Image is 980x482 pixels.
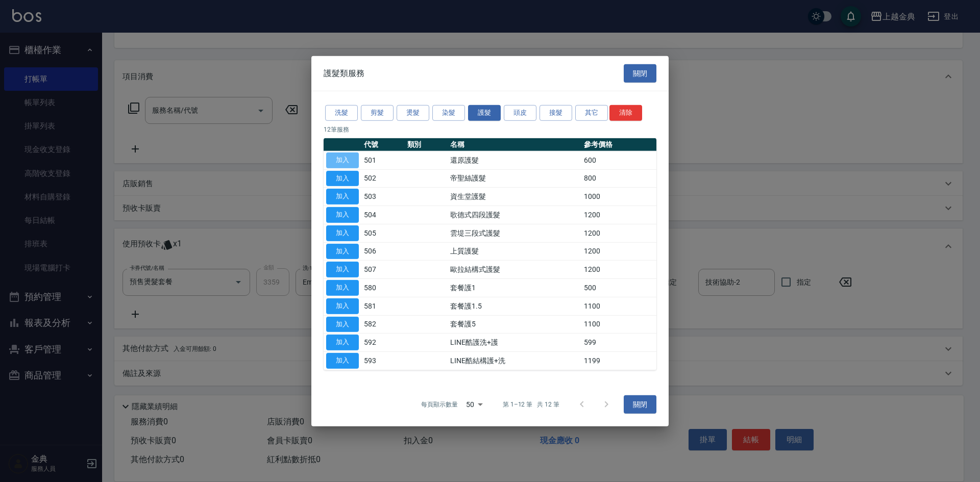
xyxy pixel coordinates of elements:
[361,315,405,334] td: 582
[361,261,405,279] td: 507
[405,138,448,151] th: 類別
[432,105,465,121] button: 染髮
[326,280,359,296] button: 加入
[609,105,642,121] button: 清除
[448,334,581,352] td: LINE酷護洗+護
[581,334,656,352] td: 599
[326,207,359,223] button: 加入
[361,138,405,151] th: 代號
[581,278,656,297] td: 500
[448,315,581,334] td: 套餐護5
[581,188,656,206] td: 1000
[581,261,656,279] td: 1200
[326,243,359,259] button: 加入
[448,261,581,279] td: 歐拉結構式護髮
[326,225,359,241] button: 加入
[361,242,405,261] td: 506
[448,242,581,261] td: 上質護髮
[326,262,359,277] button: 加入
[581,242,656,261] td: 1200
[361,278,405,297] td: 580
[581,224,656,242] td: 1200
[324,68,364,79] span: 護髮類服務
[326,170,359,186] button: 加入
[326,316,359,332] button: 加入
[448,278,581,297] td: 套餐護1
[361,169,405,188] td: 502
[361,206,405,224] td: 504
[581,297,656,315] td: 1100
[581,206,656,224] td: 1200
[324,125,656,134] p: 12 筆服務
[448,188,581,206] td: 資生堂護髮
[361,334,405,352] td: 592
[504,105,536,121] button: 頭皮
[448,206,581,224] td: 歌德式四段護髮
[361,224,405,242] td: 505
[361,188,405,206] td: 503
[624,64,656,83] button: 關閉
[503,400,559,409] p: 第 1–12 筆 共 12 筆
[581,315,656,334] td: 1100
[448,169,581,188] td: 帝聖絲護髮
[361,151,405,169] td: 501
[624,395,656,414] button: 關閉
[325,105,358,121] button: 洗髮
[581,169,656,188] td: 800
[581,151,656,169] td: 600
[448,151,581,169] td: 還原護髮
[448,351,581,370] td: LINE酷結構護+洗
[581,351,656,370] td: 1199
[462,391,486,418] div: 50
[361,351,405,370] td: 593
[581,138,656,151] th: 參考價格
[326,335,359,350] button: 加入
[540,105,572,121] button: 接髮
[361,297,405,315] td: 581
[421,400,458,409] p: 每頁顯示數量
[448,138,581,151] th: 名稱
[326,189,359,205] button: 加入
[448,224,581,242] td: 雲堤三段式護髮
[326,298,359,314] button: 加入
[448,297,581,315] td: 套餐護1.5
[326,353,359,369] button: 加入
[468,105,501,121] button: 護髮
[361,105,394,121] button: 剪髮
[397,105,429,121] button: 燙髮
[575,105,608,121] button: 其它
[326,153,359,168] button: 加入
